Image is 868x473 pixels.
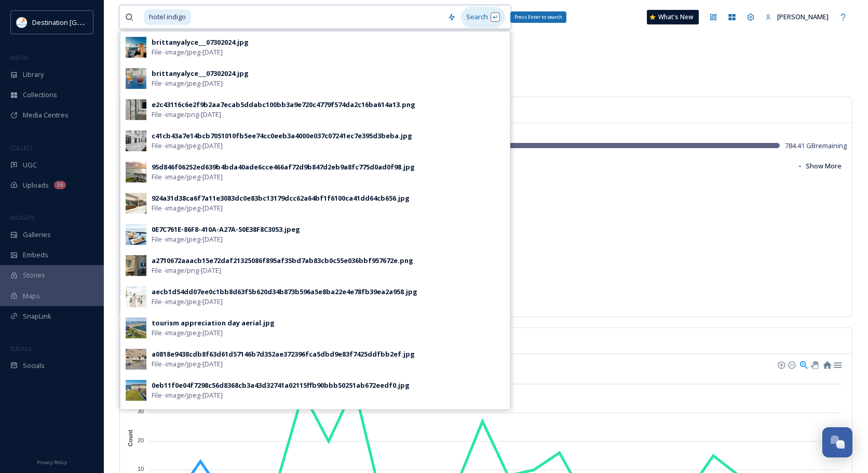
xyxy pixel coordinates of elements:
div: Press Enter to search [510,11,566,23]
span: Maps [23,291,40,301]
span: File - image/jpeg - [DATE] [152,328,223,338]
div: 95d846f06252ed639b4bda40ade6cce466af72d9b847d2eb9a8fc775d0ad0f98.jpg [152,162,415,172]
span: File - image/jpeg - [DATE] [152,172,223,182]
span: File - image/jpeg - [DATE] [152,297,223,307]
img: 27ff4d4d-c8e6-4be9-a020-2fcea4747f33.jpg [126,286,146,307]
span: File - image/jpeg - [DATE] [152,359,223,369]
div: 0E7C761E-86F8-410A-A27A-50E38F8C3053.jpeg [152,225,300,234]
span: MEDIA [10,54,29,61]
tspan: 10 [138,466,144,472]
button: Open Chat [822,427,852,457]
div: 924a31d38ca6f7a11e3083dc0e83bc13179dcc62a64bf1f6100ca41dd64cb656.jpg [152,193,410,203]
div: tourism appreciation day aerial.jpg [152,318,275,328]
img: 0552615a-0cb3-4b34-befa-4907a9067850.jpg [126,99,146,120]
span: Embeds [23,250,48,260]
span: File - image/png - [DATE] [152,266,221,275]
div: a2710672aaacb15e72daf21325086f895af35bd7ab83cb0c55e036bbf957672e.png [152,256,413,266]
span: File - image/jpeg - [DATE] [152,234,223,244]
div: 1k [54,181,66,189]
span: File - image/jpeg - [DATE] [152,78,223,88]
img: download.png [17,17,27,28]
div: a0818e9438cdb8f63d61d57146b7d352ae372396fca5dbd9e83f7425ddfbb2ef.jpg [152,349,415,359]
span: 784.41 GB remaining [785,141,847,151]
div: brittanyalyce___07302024.jpg [152,37,249,47]
img: e10fff23-8503-41b6-8c6c-757aab30474c.jpg [126,193,146,214]
text: Count [127,430,133,446]
div: Selection Zoom [799,360,808,369]
span: File - image/jpeg - [DATE] [152,47,223,57]
div: Zoom Out [788,361,795,368]
img: ee8da7e6-e068-4383-a2c3-9f75a387eabe.jpg [126,130,146,151]
img: cba840b5-9f49-4b4b-b6e6-8481d92806d2.jpg [126,224,146,245]
a: Privacy Policy [37,455,67,468]
span: Privacy Policy [37,459,67,466]
button: Show More [792,156,847,176]
div: Panning [811,361,817,367]
a: What's New [647,10,699,24]
img: f256a054-a39f-4d33-b660-385ca8a3dfe2.jpg [126,349,146,370]
span: Socials [23,361,45,371]
div: 0eb11f0e04f7298c56d8368cb3a43d32741a02115ffb90bbb50251ab672eedf0.jpg [152,380,410,390]
img: 912fefa5-aa32-4a6e-a03f-f7eff29c615b.jpg [126,380,146,401]
div: Menu [833,360,842,369]
img: 63d2bf2f-8706-401e-937b-83fdda292b07.jpg [126,318,146,338]
span: Media Centres [23,110,69,120]
tspan: 20 [138,437,144,443]
div: aecb1d54dd07ee0c1bb8d63f5b620d34b873b596a5e8ba22e4e78fb39ea2a958.jpg [152,287,417,297]
a: [PERSON_NAME] [760,7,834,27]
div: brittanyalyce___07302024.jpg [152,69,249,78]
div: e2c43116c6e2f9b2aa7ecab5ddabc100bb3a9e720c4779f574da2c16ba614a13.png [152,100,415,110]
span: hotel indigo [144,9,191,24]
span: Collections [23,90,57,100]
span: File - image/png - [DATE] [152,110,221,120]
div: c41cb43a7e14bcb7051010fb5ee74cc0eeb3a4000e037c07241ec7e395d3beba.jpg [152,131,412,141]
span: UGC [23,160,37,170]
img: 6a2e88d2-7dd5-44d2-adab-4289d6944545.jpg [126,162,146,182]
span: File - image/jpeg - [DATE] [152,141,223,151]
span: File - image/jpeg - [DATE] [152,203,223,213]
span: Library [23,70,44,80]
span: Uploads [23,180,49,190]
img: 46db9493-7af5-4597-8693-614d060a7c81.jpg [126,255,146,276]
div: Search [461,7,505,27]
div: Reset Zoom [822,360,831,369]
span: SOCIALS [10,345,31,352]
span: Stories [23,270,45,280]
tspan: 30 [138,408,144,414]
div: Zoom In [777,361,784,368]
span: Destination [GEOGRAPHIC_DATA] [32,17,135,27]
span: Galleries [23,230,51,240]
span: SnapLink [23,311,51,321]
img: f11da544-837c-4cd2-9b1d-eac5b9852255.jpg [126,37,146,58]
img: f87a8c778e68740e59909ec58f5aeaf4fe94fbd6b658d7a1f3e45f930ea6d3e0.jpg [126,68,146,89]
span: File - image/jpeg - [DATE] [152,390,223,400]
span: COLLECT [10,144,33,152]
span: [PERSON_NAME] [777,12,829,21]
span: WIDGETS [10,214,34,221]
